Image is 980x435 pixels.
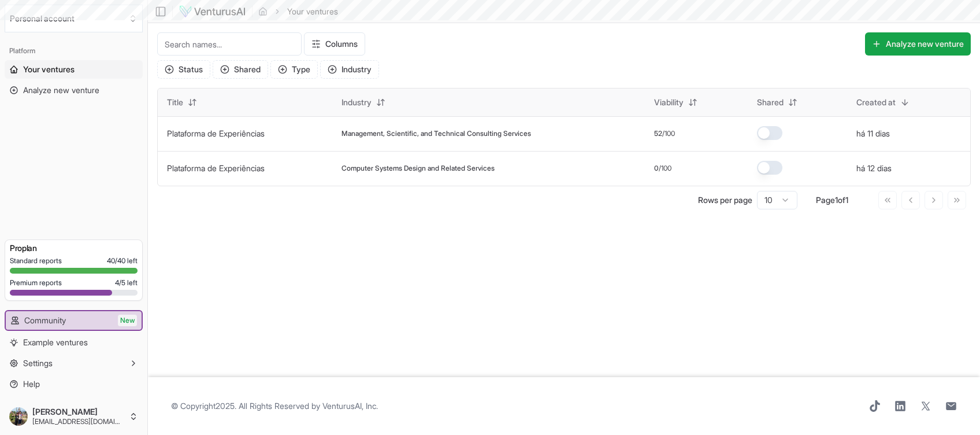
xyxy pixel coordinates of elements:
[107,256,138,266] span: 40 / 40 left
[816,195,835,205] span: Page
[647,93,704,112] button: Viability
[304,32,365,56] button: Columns
[213,60,268,79] button: Shared
[24,315,66,326] span: Community
[662,129,675,138] span: /100
[160,93,204,112] button: Title
[5,81,143,99] a: Analyze new venture
[845,195,848,205] span: 1
[32,417,124,426] span: [EMAIL_ADDRESS][DOMAIN_NAME]
[32,407,124,417] span: [PERSON_NAME]
[5,375,143,393] a: Help
[270,60,318,79] button: Type
[157,60,210,79] button: Status
[167,163,265,174] button: Plataforma de Experiências
[167,128,265,139] button: Plataforma de Experiências
[320,60,379,79] button: Industry
[856,97,896,108] span: Created at
[23,357,53,369] span: Settings
[654,129,662,138] span: 52
[115,278,138,287] span: 4 / 5 left
[750,93,804,112] button: Shared
[23,378,40,390] span: Help
[865,32,971,56] button: Analyze new venture
[849,93,916,112] button: Created at
[10,256,62,266] span: Standard reports
[856,163,892,174] button: há 12 dias
[5,42,143,60] div: Platform
[171,400,378,412] span: © Copyright 2025 . All Rights Reserved by .
[654,97,684,108] span: Viability
[23,337,88,348] span: Example ventures
[167,128,265,138] a: Plataforma de Experiências
[835,195,838,205] span: 1
[698,194,752,206] p: Rows per page
[10,242,138,254] h3: Pro plan
[118,315,137,326] span: New
[654,164,659,173] span: 0
[757,97,784,108] span: Shared
[5,60,143,79] a: Your ventures
[838,195,845,205] span: of
[5,403,143,430] button: [PERSON_NAME][EMAIL_ADDRESS][DOMAIN_NAME]
[157,32,302,56] input: Search names...
[322,401,376,411] a: VenturusAI, Inc
[6,311,142,330] a: CommunityNew
[341,129,531,138] span: Management, Scientific, and Technical Consulting Services
[167,97,183,108] span: Title
[167,163,265,173] a: Plataforma de Experiências
[341,97,372,108] span: Industry
[335,93,392,112] button: Industry
[5,333,143,352] a: Example ventures
[5,354,143,373] button: Settings
[23,64,75,75] span: Your ventures
[9,407,28,426] img: ACg8ocK5GvR0zmbFT8nnRfSroFWB0Z_4VrJ6a2fg9iWDCNZ-z5XU4ubGsQ=s96-c
[10,278,62,287] span: Premium reports
[341,164,495,173] span: Computer Systems Design and Related Services
[23,84,99,96] span: Analyze new venture
[659,164,671,173] span: /100
[856,128,890,139] button: há 11 dias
